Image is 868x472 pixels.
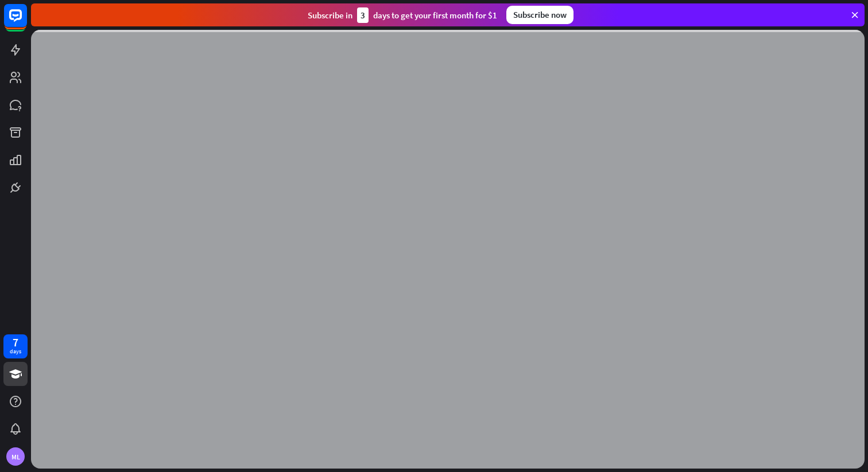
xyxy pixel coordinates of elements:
[357,7,369,23] div: 3
[308,7,497,23] div: Subscribe in days to get your first month for $1
[13,337,18,348] div: 7
[3,334,28,358] a: 7 days
[506,6,573,24] div: Subscribe now
[6,447,25,466] div: ML
[10,348,21,356] div: days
